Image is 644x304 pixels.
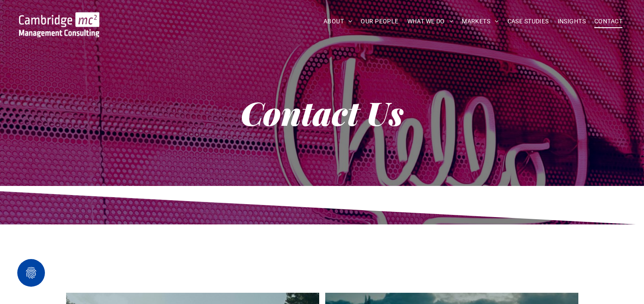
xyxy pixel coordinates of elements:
[503,15,553,28] a: CASE STUDIES
[457,15,503,28] a: MARKETS
[319,15,357,28] a: ABOUT
[19,13,99,22] a: Your Business Transformed | Cambridge Management Consulting
[590,15,627,28] a: CONTACT
[356,15,403,28] a: OUR PEOPLE
[19,12,99,37] img: Go to Homepage
[403,15,458,28] a: WHAT WE DO
[553,15,590,28] a: INSIGHTS
[241,91,359,134] strong: Contact
[366,91,403,134] strong: Us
